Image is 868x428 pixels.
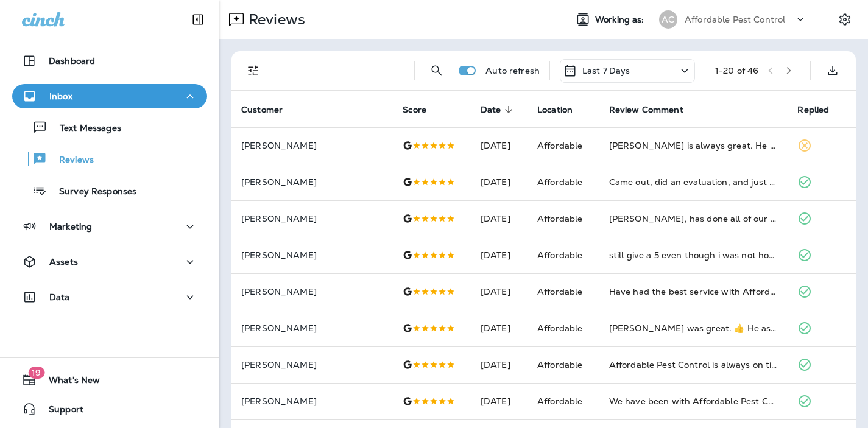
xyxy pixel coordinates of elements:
span: 19 [28,367,44,379]
td: [DATE] [471,310,528,346]
p: Auto refresh [485,66,540,75]
p: Assets [49,257,78,267]
button: Data [12,285,207,309]
td: [DATE] [471,237,528,273]
span: Date [481,104,517,115]
span: Location [537,105,573,115]
button: Assets [12,250,207,274]
p: [PERSON_NAME] [241,177,383,187]
span: What's New [37,375,100,390]
span: Affordable [537,323,582,334]
span: Review Comment [609,104,699,115]
button: Text Messages [12,114,207,140]
span: Affordable [537,359,582,370]
div: AC [659,10,677,29]
p: Text Messages [48,123,121,135]
span: Score [403,105,426,115]
span: Location [537,104,588,115]
div: We have been with Affordable Pest Control over 5 years and completely satisfied. They always addr... [609,395,778,407]
button: Export as CSV [820,58,845,83]
button: 19What's New [12,368,207,392]
p: Data [49,292,70,302]
td: [DATE] [471,383,528,419]
span: Date [481,105,501,115]
p: Dashboard [49,56,95,66]
div: Ray is always great. He goes above and beyond [609,139,778,152]
span: Affordable [537,250,582,261]
button: Search Reviews [425,58,449,83]
span: Affordable [537,177,582,188]
td: [DATE] [471,127,528,164]
div: Kyle, has done all of our appts and he's very attentive and efficient. [609,212,778,225]
div: Jay Polley was great. 👍 He asked 1st thing if we had any issues since he last came out , luckily ... [609,322,778,334]
button: Support [12,397,207,421]
button: Filters [241,58,266,83]
button: Dashboard [12,49,207,73]
span: Customer [241,104,298,115]
p: Inbox [49,91,72,101]
td: [DATE] [471,164,528,200]
button: Settings [834,9,856,30]
p: Last 7 Days [582,66,630,75]
p: [PERSON_NAME] [241,396,383,406]
td: [DATE] [471,346,528,383]
div: Came out, did an evaluation, and just a couple of days later got a next day termite treatment sch... [609,176,778,188]
div: Affordable Pest Control is always on time and there people are friendly and professional . They d... [609,359,778,371]
p: [PERSON_NAME] [241,360,383,370]
div: still give a 5 even though i was not home. i trust they did a good job. [609,249,778,261]
p: Affordable Pest Control [685,15,785,24]
td: [DATE] [471,200,528,237]
p: Reviews [244,10,305,29]
span: Score [403,104,442,115]
span: Review Comment [609,105,683,115]
span: Affordable [537,213,582,224]
p: Reviews [47,155,94,166]
span: Affordable [537,286,582,297]
p: Survey Responses [47,186,136,198]
button: Inbox [12,84,207,108]
div: Have had the best service with Affordable Pest Services. Always professional and show up on time ... [609,286,778,298]
td: [DATE] [471,273,528,310]
button: Survey Responses [12,178,207,203]
span: Affordable [537,140,582,151]
div: 1 - 20 of 46 [715,66,758,75]
p: [PERSON_NAME] [241,323,383,333]
p: [PERSON_NAME] [241,250,383,260]
span: Affordable [537,396,582,407]
span: Customer [241,105,283,115]
span: Replied [797,105,829,115]
button: Collapse Sidebar [181,7,215,32]
button: Marketing [12,214,207,239]
p: [PERSON_NAME] [241,214,383,223]
span: Replied [797,104,845,115]
span: Support [37,404,83,419]
button: Reviews [12,146,207,172]
span: Working as: [595,15,647,25]
p: [PERSON_NAME] [241,141,383,150]
p: Marketing [49,222,92,231]
p: [PERSON_NAME] [241,287,383,296]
